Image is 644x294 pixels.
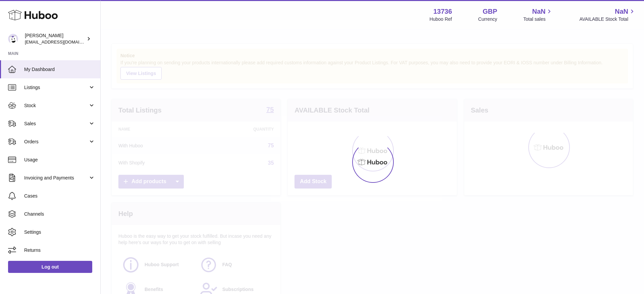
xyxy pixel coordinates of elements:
[25,39,99,45] span: [EMAIL_ADDRESS][DOMAIN_NAME]
[433,7,452,16] strong: 13736
[615,7,628,16] span: NaN
[483,7,497,16] strong: GBP
[24,229,95,235] span: Settings
[523,7,553,22] a: NaN Total sales
[523,16,553,22] span: Total sales
[24,175,88,181] span: Invoicing and Payments
[8,261,92,273] a: Log out
[24,193,95,199] span: Cases
[24,247,95,253] span: Returns
[430,16,452,22] div: Huboo Ref
[25,32,85,45] div: [PERSON_NAME]
[24,84,88,91] span: Listings
[532,7,545,16] span: NaN
[478,16,497,22] div: Currency
[579,16,636,22] span: AVAILABLE Stock Total
[24,66,95,73] span: My Dashboard
[24,102,88,109] span: Stock
[24,139,88,145] span: Orders
[24,211,95,217] span: Channels
[24,121,88,127] span: Sales
[24,157,95,163] span: Usage
[8,34,18,44] img: internalAdmin-13736@internal.huboo.com
[579,7,636,22] a: NaN AVAILABLE Stock Total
